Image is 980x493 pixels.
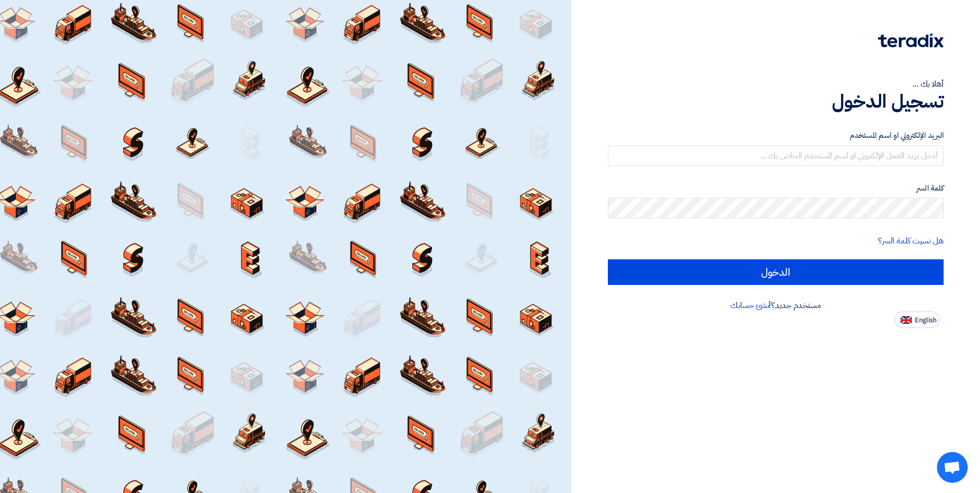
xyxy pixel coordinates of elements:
[915,317,936,324] span: English
[608,90,944,113] h1: تسجيل الدخول
[937,452,968,483] div: Open chat
[608,182,944,194] label: كلمة السر
[608,259,944,285] input: الدخول
[878,33,944,48] img: Teradix logo
[608,78,944,90] div: أهلا بك ...
[878,235,944,247] a: هل نسيت كلمة السر؟
[894,312,940,328] button: English
[901,316,912,324] img: en-US.png
[608,146,944,166] input: أدخل بريد العمل الإلكتروني او اسم المستخدم الخاص بك ...
[730,299,771,312] a: أنشئ حسابك
[608,130,944,141] label: البريد الإلكتروني او اسم المستخدم
[608,299,944,312] div: مستخدم جديد؟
